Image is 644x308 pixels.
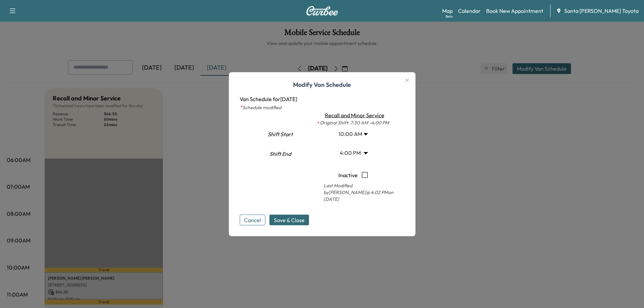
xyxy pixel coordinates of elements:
p: Last Modified by [PERSON_NAME] @ 4:02 PM on [DATE] [310,182,397,202]
div: Recall and Minor Service [310,111,397,119]
button: Save & Close [269,214,309,225]
button: Cancel [240,214,265,225]
span: Santa [PERSON_NAME] Toyota [564,7,639,15]
div: 10:00 AM [333,124,374,143]
h1: Modify Van Schedule [240,80,405,95]
span: Save & Close [274,216,305,224]
div: 4:00 PM [333,143,374,162]
a: Book New Appointment [486,7,543,15]
div: Beta [446,14,453,19]
p: Schedule modified [240,103,405,111]
p: Inactive [338,168,358,182]
div: Shift Start [256,125,305,145]
a: Calendar [458,7,481,15]
div: Shift End [256,147,305,167]
img: Curbee Logo [306,6,338,16]
p: Van Schedule for [DATE] [240,95,405,103]
a: MapBeta [442,7,453,15]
